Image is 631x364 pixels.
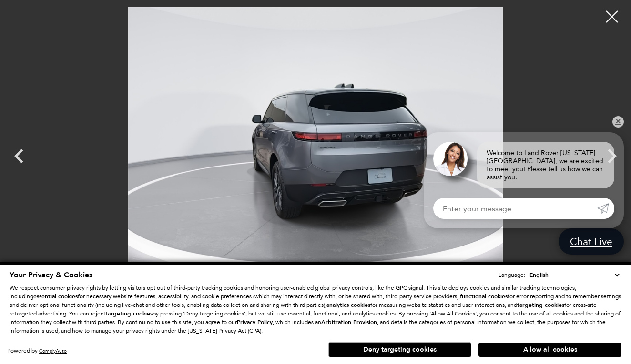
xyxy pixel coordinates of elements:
span: Chat Live [565,235,617,248]
strong: Arbitration Provision [321,318,377,326]
p: We respect consumer privacy rights by letting visitors opt out of third-party tracking cookies an... [10,284,621,335]
div: Powered by [7,348,67,354]
div: Language: [499,272,525,278]
input: Enter your message [433,198,597,219]
div: Welcome to Land Rover [US_STATE][GEOGRAPHIC_DATA], we are excited to meet you! Please tell us how... [477,142,614,188]
a: ComplyAuto [39,348,67,354]
strong: essential cookies [33,293,78,300]
strong: analytics cookies [326,301,370,309]
a: Submit [597,198,614,219]
strong: targeting cookies [517,301,564,309]
strong: targeting cookies [105,310,153,317]
img: Agent profile photo [433,142,468,176]
strong: functional cookies [460,293,508,300]
img: New 2025 Eiger Grey LAND ROVER SE image 7 [48,7,583,288]
select: Language Select [527,270,621,280]
span: Your Privacy & Cookies [10,270,92,280]
u: Privacy Policy [237,318,273,326]
a: Chat Live [559,228,624,255]
button: Deny targeting cookies [328,342,471,357]
div: Previous [5,137,33,180]
button: Allow all cookies [478,343,621,357]
a: Privacy Policy [237,319,273,325]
